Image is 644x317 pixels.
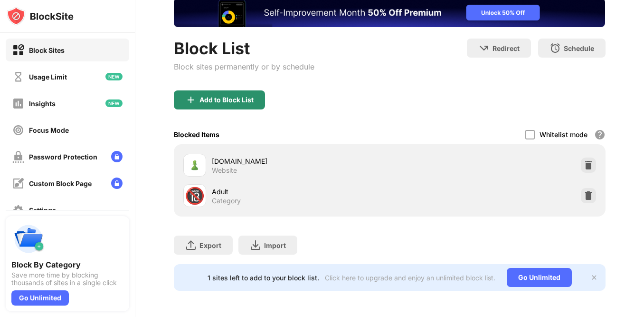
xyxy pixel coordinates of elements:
[29,46,65,54] div: Block Sites
[12,204,24,216] img: settings-off.svg
[564,44,594,52] div: Schedule
[29,179,92,188] div: Custom Block Page
[507,268,572,287] div: Go Unlimited
[12,44,24,56] img: block-on.svg
[105,99,123,107] img: new-icon.svg
[11,271,123,287] div: Save more time by blocking thousands of sites in a single click
[199,96,254,104] div: Add to Block List
[105,73,123,80] img: new-icon.svg
[29,99,56,108] div: Insights
[111,151,123,162] img: lock-menu.svg
[590,274,598,281] img: x-button.svg
[325,274,495,282] div: Click here to upgrade and enjoy an unlimited block list.
[29,206,56,214] div: Settings
[12,178,24,189] img: customize-block-page-off.svg
[174,39,314,58] div: Block List
[208,274,319,282] div: 1 sites left to add to your block list.
[12,124,24,136] img: focus-off.svg
[174,130,219,139] div: Blocked Items
[189,159,200,171] img: favicons
[11,222,46,256] img: push-categories.svg
[212,187,389,197] div: Adult
[11,290,69,306] div: Go Unlimited
[111,178,123,189] img: lock-menu.svg
[29,153,97,161] div: Password Protection
[212,197,241,205] div: Category
[540,130,587,139] div: Whitelist mode
[264,241,286,249] div: Import
[29,126,69,134] div: Focus Mode
[185,186,205,206] div: 🔞
[199,241,221,249] div: Export
[212,156,389,166] div: [DOMAIN_NAME]
[12,98,24,109] img: insights-off.svg
[29,73,67,81] div: Usage Limit
[174,62,314,71] div: Block sites permanently or by schedule
[492,44,520,52] div: Redirect
[12,71,24,83] img: time-usage-off.svg
[12,151,24,163] img: password-protection-off.svg
[212,166,237,175] div: Website
[11,260,123,269] div: Block By Category
[7,7,74,26] img: logo-blocksite.svg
